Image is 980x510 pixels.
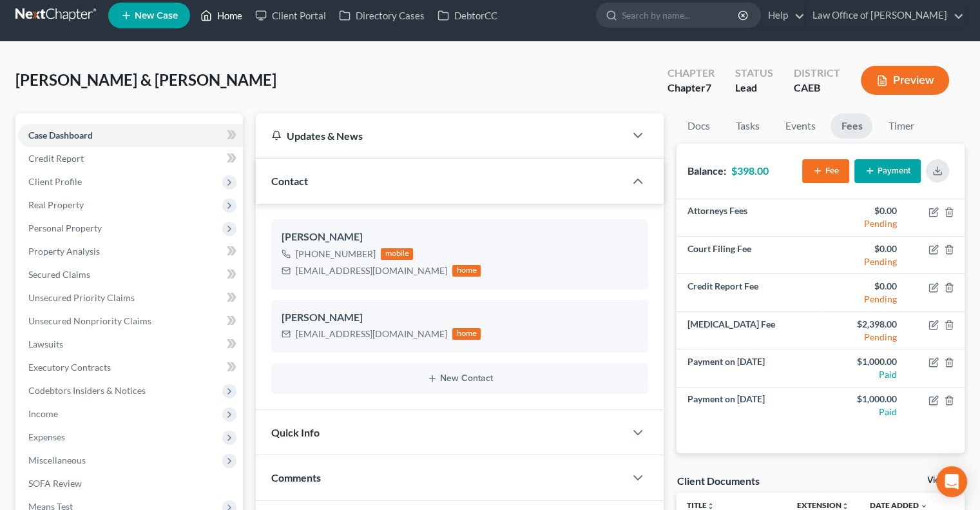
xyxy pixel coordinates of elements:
[18,147,243,170] a: Credit Report
[668,66,715,81] div: Chapter
[831,217,897,230] div: Pending
[28,315,151,326] span: Unsecured Nonpriority Claims
[870,500,928,510] a: Date Added expand_more
[841,502,849,510] i: unfold_more
[677,274,820,311] td: Credit Report Fee
[28,269,90,280] span: Secured Claims
[135,11,178,21] span: New Case
[831,355,897,368] div: $1,000.00
[28,455,86,466] span: Miscellaneous
[802,159,849,183] button: Fee
[687,164,725,177] strong: Balance:
[452,265,481,277] div: home
[28,338,63,349] span: Lawsuits
[296,264,447,277] div: [EMAIL_ADDRESS][DOMAIN_NAME]
[28,362,111,373] span: Executory Contracts
[452,328,481,340] div: home
[831,113,872,139] a: Fees
[28,222,102,233] span: Personal Property
[762,4,805,27] a: Help
[831,331,897,344] div: Pending
[831,393,897,406] div: $1,000.00
[28,408,58,419] span: Income
[936,466,967,497] div: Open Intercom Messenger
[622,3,740,27] input: Search by name...
[28,385,146,396] span: Codebtors Insiders & Notices
[878,113,924,139] a: Timer
[381,248,413,260] div: mobile
[282,310,638,326] div: [PERSON_NAME]
[794,81,840,95] div: CAEB
[18,472,243,495] a: SOFA Review
[794,66,840,81] div: District
[725,113,769,139] a: Tasks
[271,426,320,438] span: Quick Info
[271,471,321,484] span: Comments
[28,431,65,442] span: Expenses
[831,293,897,306] div: Pending
[706,81,711,93] span: 7
[927,476,959,485] a: View All
[831,406,897,418] div: Paid
[854,159,921,183] button: Payment
[677,349,820,387] td: Payment on [DATE]
[731,164,768,177] strong: $398.00
[282,230,638,245] div: [PERSON_NAME]
[920,502,928,510] i: expand_more
[271,129,610,142] div: Updates & News
[249,4,332,27] a: Client Portal
[831,280,897,293] div: $0.00
[28,292,135,303] span: Unsecured Priority Claims
[18,356,243,379] a: Executory Contracts
[18,309,243,333] a: Unsecured Nonpriority Claims
[28,153,84,164] span: Credit Report
[296,328,447,340] div: [EMAIL_ADDRESS][DOMAIN_NAME]
[831,204,897,217] div: $0.00
[831,242,897,255] div: $0.00
[831,255,897,268] div: Pending
[687,500,715,510] a: Titleunfold_more
[28,478,82,489] span: SOFA Review
[194,4,249,27] a: Home
[797,500,849,510] a: Extensionunfold_more
[677,237,820,274] td: Court Filing Fee
[18,286,243,309] a: Unsecured Priority Claims
[735,66,773,81] div: Status
[861,66,949,95] button: Preview
[28,176,82,187] span: Client Profile
[271,175,308,187] span: Contact
[677,387,820,424] td: Payment on [DATE]
[831,368,897,381] div: Paid
[332,4,431,27] a: Directory Cases
[806,4,964,27] a: Law Office of [PERSON_NAME]
[774,113,825,139] a: Events
[431,4,504,27] a: DebtorCC
[28,130,93,141] span: Case Dashboard
[677,199,820,237] td: Attorneys Fees
[677,474,759,487] div: Client Documents
[707,502,715,510] i: unfold_more
[677,113,720,139] a: Docs
[18,333,243,356] a: Lawsuits
[18,124,243,147] a: Case Dashboard
[668,81,715,95] div: Chapter
[18,240,243,263] a: Property Analysis
[831,318,897,331] div: $2,398.00
[296,248,376,260] div: [PHONE_NUMBER]
[28,199,84,210] span: Real Property
[282,373,638,384] button: New Contact
[735,81,773,95] div: Lead
[28,246,100,257] span: Property Analysis
[677,311,820,349] td: [MEDICAL_DATA] Fee
[18,263,243,286] a: Secured Claims
[15,70,276,89] span: [PERSON_NAME] & [PERSON_NAME]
